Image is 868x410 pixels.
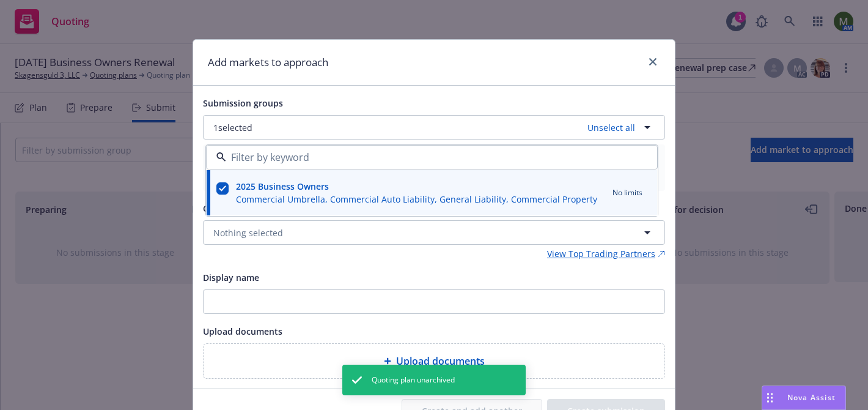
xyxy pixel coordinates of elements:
strong: 2025 Business Owners [236,181,329,192]
span: Upload documents [396,354,485,368]
span: Nothing selected [213,226,283,239]
div: Upload documents [203,343,665,379]
span: Submission groups [203,97,283,109]
button: 1selectedUnselect all [203,115,665,140]
div: Drag to move [762,386,778,409]
h1: Add markets to approach [208,54,328,70]
button: Nova Assist [762,386,846,410]
span: Display name [203,272,259,283]
span: Commercial Umbrella, Commercial Auto Liability, General Liability, Commercial Property [236,193,597,206]
span: No limits [612,187,642,198]
span: Carrier, program administrator, or wholesaler [203,203,395,214]
a: close [645,54,660,69]
span: Quoting plan unarchived [372,375,455,386]
button: Nothing selected [203,220,665,245]
span: 1 selected [213,121,252,134]
span: Nova Assist [787,392,836,403]
input: Filter by keyword [226,150,633,165]
span: Upload documents [203,326,282,337]
a: Unselect all [583,121,635,134]
a: View Top Trading Partners [547,247,665,260]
